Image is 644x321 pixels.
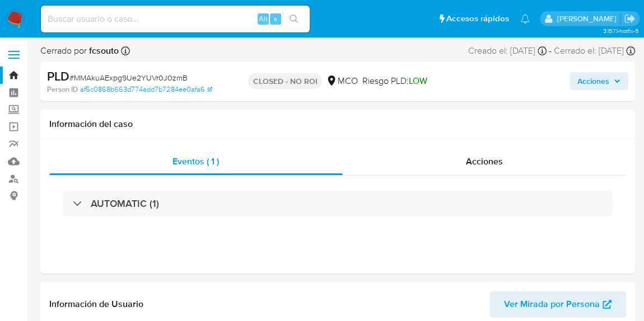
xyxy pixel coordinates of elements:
span: Eventos ( 1 ) [172,155,219,168]
div: Cerrado el: [DATE] [554,45,635,57]
div: Creado el: [DATE] [468,45,547,57]
span: Alt [259,13,268,24]
span: Riesgo PLD: [362,75,427,87]
b: fcsouto [87,44,119,57]
span: s [274,13,277,24]
h1: Información de Usuario [49,299,143,310]
button: Ver Mirada por Persona [489,291,626,318]
span: Acciones [466,155,503,168]
button: search-icon [282,11,305,27]
p: leonardo.alvarezortiz@mercadolibre.com.co [557,13,620,24]
p: CLOSED - NO ROI [248,73,321,89]
h1: Información del caso [49,119,626,130]
b: PLD [47,67,69,85]
button: Acciones [570,72,628,90]
div: AUTOMATIC (1) [63,191,613,216]
span: - [549,45,552,57]
b: Person ID [47,84,78,95]
span: Ver Mirada por Persona [504,291,600,318]
h3: AUTOMATIC (1) [91,197,159,210]
input: Buscar usuario o caso... [41,12,310,26]
a: Notificaciones [520,14,530,23]
div: MCO [326,75,357,87]
a: af5c0868b663d774add7b7284ee0afa6 [80,84,212,95]
span: Accesos rápidos [446,13,509,25]
span: # MMAkuAExpg9Ue2YUVr0J0zmB [69,72,188,83]
span: Cerrado por [40,45,119,57]
span: LOW [408,74,427,87]
span: Acciones [577,72,609,90]
a: Salir [624,13,636,25]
